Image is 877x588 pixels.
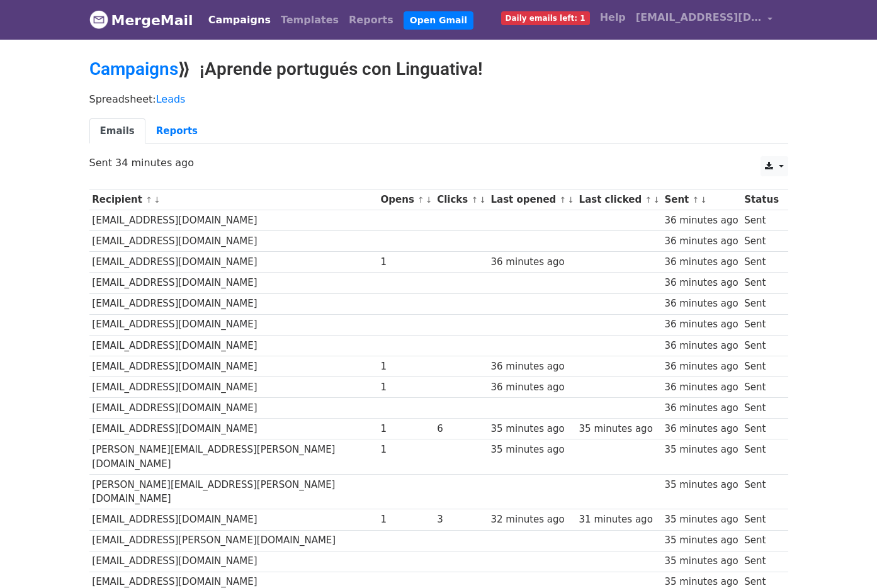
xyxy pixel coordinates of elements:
td: [EMAIL_ADDRESS][DOMAIN_NAME] [89,314,378,335]
td: Sent [741,293,781,314]
a: ↑ [645,195,652,205]
td: Sent [741,474,781,509]
td: Sent [741,551,781,572]
a: ↓ [479,195,486,205]
a: Help [595,5,631,30]
th: Last opened [488,189,576,210]
div: 35 minutes ago [664,533,738,548]
td: [EMAIL_ADDRESS][DOMAIN_NAME] [89,356,378,376]
td: Sent [741,376,781,397]
th: Last clicked [576,189,662,210]
th: Status [741,189,781,210]
a: ↑ [560,195,567,205]
div: 36 minutes ago [491,380,573,395]
div: 36 minutes ago [664,401,738,416]
div: 36 minutes ago [664,380,738,395]
td: Sent [741,509,781,530]
td: [EMAIL_ADDRESS][DOMAIN_NAME] [89,419,378,439]
td: Sent [741,530,781,551]
div: 35 minutes ago [664,478,738,492]
div: 35 minutes ago [491,422,573,436]
a: ↓ [700,195,707,205]
div: 1 [381,512,431,527]
div: 1 [381,422,431,436]
div: 36 minutes ago [664,422,738,436]
th: Sent [662,189,742,210]
div: 31 minutes ago [579,512,659,527]
a: Templates [276,8,344,33]
div: 36 minutes ago [664,276,738,290]
td: Sent [741,335,781,356]
div: 6 [437,422,485,436]
h2: ⟫ ¡Aprende portugués con Linguativa! [89,59,788,80]
td: Sent [741,314,781,335]
p: Spreadsheet: [89,93,788,106]
div: 1 [381,359,431,374]
td: [EMAIL_ADDRESS][DOMAIN_NAME] [89,210,378,231]
div: 1 [381,443,431,457]
div: 1 [381,255,431,269]
div: 36 minutes ago [491,359,573,374]
span: Daily emails left: 1 [501,11,590,25]
div: 35 minutes ago [664,554,738,568]
td: Sent [741,210,781,231]
div: 35 minutes ago [664,512,738,527]
td: Sent [741,273,781,293]
th: Clicks [434,189,487,210]
td: [EMAIL_ADDRESS][DOMAIN_NAME] [89,335,378,356]
div: 36 minutes ago [664,339,738,353]
td: [EMAIL_ADDRESS][DOMAIN_NAME] [89,252,378,273]
a: ↓ [426,195,433,205]
td: [EMAIL_ADDRESS][DOMAIN_NAME] [89,509,378,530]
td: [EMAIL_ADDRESS][DOMAIN_NAME] [89,551,378,572]
div: 35 minutes ago [664,443,738,457]
a: Reports [145,118,208,144]
td: [PERSON_NAME][EMAIL_ADDRESS][PERSON_NAME][DOMAIN_NAME] [89,439,378,475]
div: 36 minutes ago [664,234,738,249]
td: [EMAIL_ADDRESS][DOMAIN_NAME] [89,273,378,293]
div: 1 [381,380,431,395]
td: Sent [741,439,781,475]
td: [PERSON_NAME][EMAIL_ADDRESS][PERSON_NAME][DOMAIN_NAME] [89,474,378,509]
a: Campaigns [203,8,276,33]
th: Opens [378,189,434,210]
a: Campaigns [89,59,178,79]
td: [EMAIL_ADDRESS][DOMAIN_NAME] [89,293,378,314]
td: [EMAIL_ADDRESS][DOMAIN_NAME] [89,376,378,397]
div: 35 minutes ago [579,422,659,436]
div: 36 minutes ago [664,255,738,269]
td: [EMAIL_ADDRESS][DOMAIN_NAME] [89,398,378,419]
a: Leads [156,93,186,105]
div: 36 minutes ago [664,297,738,311]
a: Daily emails left: 1 [496,5,595,30]
a: Reports [344,8,399,33]
td: [EMAIL_ADDRESS][PERSON_NAME][DOMAIN_NAME] [89,530,378,551]
a: ↑ [692,195,699,205]
a: Open Gmail [404,11,473,30]
a: Emails [89,118,145,144]
td: Sent [741,356,781,376]
div: 35 minutes ago [491,443,573,457]
div: 3 [437,512,485,527]
a: ↑ [417,195,424,205]
td: Sent [741,398,781,419]
div: 36 minutes ago [491,255,573,269]
div: 36 minutes ago [664,317,738,332]
span: [EMAIL_ADDRESS][DOMAIN_NAME] [636,10,762,25]
td: Sent [741,252,781,273]
div: 36 minutes ago [664,359,738,374]
a: ↓ [154,195,161,205]
div: 36 minutes ago [664,213,738,228]
a: ↓ [653,195,660,205]
td: Sent [741,419,781,439]
img: MergeMail logo [89,10,108,29]
td: [EMAIL_ADDRESS][DOMAIN_NAME] [89,231,378,252]
td: Sent [741,231,781,252]
div: 32 minutes ago [491,512,573,527]
p: Sent 34 minutes ago [89,156,788,169]
a: ↑ [145,195,152,205]
a: MergeMail [89,7,193,33]
a: ↑ [471,195,478,205]
th: Recipient [89,189,378,210]
a: [EMAIL_ADDRESS][DOMAIN_NAME] [631,5,778,35]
